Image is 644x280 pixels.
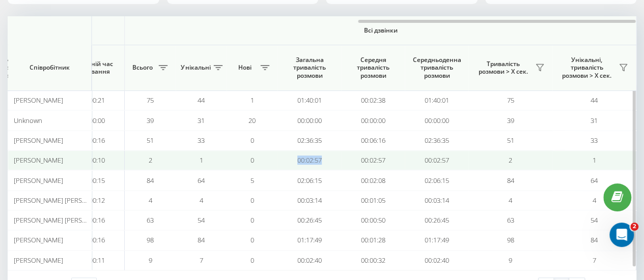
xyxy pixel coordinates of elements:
[250,155,254,165] span: 0
[277,191,341,210] td: 00:03:14
[349,56,397,80] span: Середня тривалість розмови
[593,155,596,165] span: 1
[591,136,598,145] span: 33
[341,131,405,150] td: 00:06:16
[341,251,405,270] td: 00:00:32
[147,96,154,105] span: 75
[593,256,596,265] span: 7
[13,116,42,125] span: Unknown
[61,191,125,210] td: 00:00:12
[341,150,405,170] td: 00:02:57
[473,60,532,76] span: Тривалість розмови > Х сек.
[198,116,205,125] span: 31
[248,116,256,125] span: 20
[507,116,514,125] span: 39
[155,26,606,35] span: Всі дзвінки
[405,210,468,230] td: 00:26:45
[591,116,598,125] span: 31
[277,230,341,250] td: 01:17:49
[13,155,63,165] span: [PERSON_NAME]
[507,136,514,145] span: 51
[405,251,468,270] td: 00:02:40
[13,176,63,185] span: [PERSON_NAME]
[285,56,333,80] span: Загальна тривалість розмови
[181,64,210,72] span: Унікальні
[277,210,341,230] td: 00:26:45
[412,56,461,80] span: Середньоденна тривалість розмови
[591,215,598,225] span: 54
[591,96,598,105] span: 44
[149,196,152,205] span: 4
[507,96,514,105] span: 75
[13,256,63,265] span: [PERSON_NAME]
[341,191,405,210] td: 00:01:05
[147,215,154,225] span: 63
[200,256,203,265] span: 7
[250,136,254,145] span: 0
[405,170,468,190] td: 02:06:15
[147,116,154,125] span: 39
[61,210,125,230] td: 00:00:16
[61,110,125,130] td: 00:00:00
[405,191,468,210] td: 00:03:14
[509,196,512,205] span: 4
[69,60,117,76] span: Середній час очікування
[61,251,125,270] td: 00:00:11
[277,150,341,170] td: 00:02:57
[341,170,405,190] td: 00:02:08
[509,256,512,265] span: 9
[149,155,152,165] span: 2
[277,131,341,150] td: 02:36:35
[13,136,63,145] span: [PERSON_NAME]
[405,110,468,130] td: 00:00:00
[250,235,254,244] span: 0
[13,215,114,225] span: [PERSON_NAME] [PERSON_NAME]
[405,131,468,150] td: 02:36:35
[16,64,82,72] span: Співробітник
[630,223,638,231] span: 2
[507,215,514,225] span: 63
[61,150,125,170] td: 00:00:10
[277,251,341,270] td: 00:02:40
[198,136,205,145] span: 33
[198,235,205,244] span: 84
[147,235,154,244] span: 98
[277,170,341,190] td: 02:06:15
[593,196,596,205] span: 4
[250,176,254,185] span: 5
[61,230,125,250] td: 00:00:16
[147,176,154,185] span: 84
[591,176,598,185] span: 64
[130,64,155,72] span: Всього
[277,90,341,110] td: 01:40:01
[341,210,405,230] td: 00:00:50
[250,256,254,265] span: 0
[250,196,254,205] span: 0
[405,150,468,170] td: 00:02:57
[405,90,468,110] td: 01:40:01
[591,235,598,244] span: 84
[250,96,254,105] span: 1
[61,131,125,150] td: 00:00:16
[557,56,615,80] span: Унікальні, тривалість розмови > Х сек.
[61,90,125,110] td: 00:00:21
[405,230,468,250] td: 01:17:49
[507,176,514,185] span: 84
[200,196,203,205] span: 4
[13,96,63,105] span: [PERSON_NAME]
[200,155,203,165] span: 1
[232,64,257,72] span: Нові
[13,196,114,205] span: [PERSON_NAME] [PERSON_NAME]
[250,215,254,225] span: 0
[61,170,125,190] td: 00:00:15
[149,256,152,265] span: 9
[198,215,205,225] span: 54
[277,110,341,130] td: 00:00:00
[507,235,514,244] span: 98
[198,176,205,185] span: 64
[609,223,634,247] iframe: Intercom live chat
[341,110,405,130] td: 00:00:00
[341,90,405,110] td: 00:02:38
[198,96,205,105] span: 44
[509,155,512,165] span: 2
